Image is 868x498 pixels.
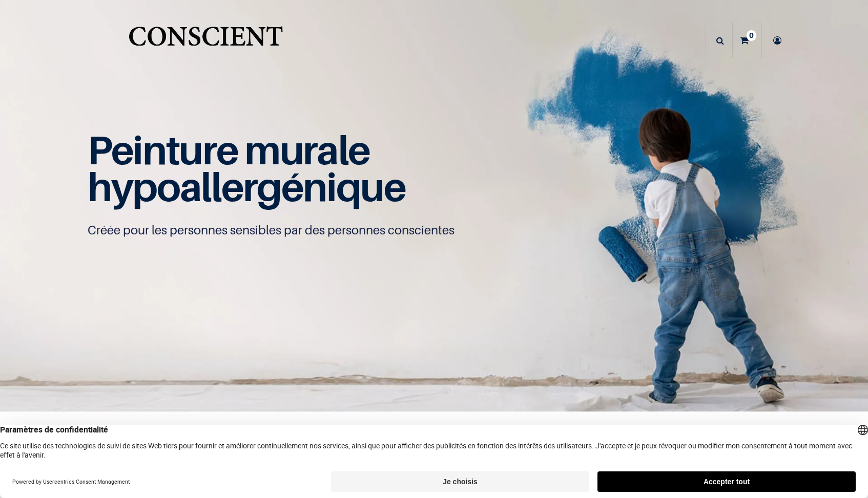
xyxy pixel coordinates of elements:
[88,126,370,174] span: Peinture murale
[127,20,285,61] img: Conscient
[229,424,639,443] h4: La peinture circulaire ni
[88,222,780,239] p: Créée pour les personnes sensibles par des personnes conscientes
[733,23,761,58] a: 0
[747,30,756,40] sup: 0
[127,20,285,61] a: Logo of Conscient
[88,163,406,210] span: hypoallergénique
